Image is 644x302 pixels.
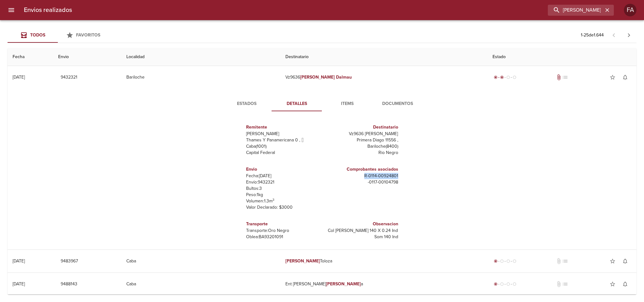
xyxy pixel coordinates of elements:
p: - 0117 - 00104798 [325,179,398,185]
p: Volumen: 1.3 m [246,198,320,204]
span: Items [326,100,369,108]
span: notifications_none [622,281,628,287]
span: radio_button_unchecked [506,259,510,263]
span: radio_button_unchecked [513,75,516,79]
span: 9432321 [61,74,77,81]
div: Abrir información de usuario [624,4,636,16]
span: No tiene pedido asociado [562,281,568,287]
h6: Observacion [325,221,398,228]
button: Activar notificaciones [619,71,631,84]
div: FA [624,4,636,16]
em: [PERSON_NAME] [285,258,320,264]
th: Fecha [8,48,53,66]
span: Todos [30,32,45,38]
p: Col [PERSON_NAME] 140 X 0.24 Ind Som 140 Ind [325,228,398,240]
span: 9483967 [61,257,78,265]
button: Agregar a favoritos [606,71,619,84]
span: Pagina anterior [606,32,621,38]
button: Activar notificaciones [619,255,631,267]
span: Tiene documentos adjuntos [556,74,562,80]
div: [DATE] [13,281,25,287]
h6: Destinatario [325,124,398,131]
div: Despachado [493,74,518,80]
span: radio_button_checked [494,75,498,79]
button: 9432321 [58,72,80,83]
th: Estado [487,48,636,66]
th: Localidad [121,48,280,66]
h6: Transporte [246,221,320,228]
button: Agregar a favoritos [606,255,619,267]
sup: 3 [272,198,274,202]
div: Tabs detalle de guia [222,96,423,111]
span: Detalles [276,100,318,108]
span: radio_button_unchecked [506,75,510,79]
h6: Comprobantes asociados [325,166,398,173]
button: 9483967 [58,255,80,267]
span: notifications_none [622,74,628,80]
span: No tiene pedido asociado [562,258,568,264]
p: Valor Declarado: $ 3000 [246,204,320,211]
p: Primera Diago 11556 , [325,137,398,143]
td: Ent [PERSON_NAME] a [280,273,487,295]
th: Destinatario [280,48,487,66]
p: Bultos: 3 [246,185,320,192]
button: 9488143 [58,278,80,290]
p: Bariloche ( 8400 ) [325,143,398,150]
td: Bariloche [121,66,280,89]
p: R - 0114 - 00924801 [325,173,398,179]
span: radio_button_unchecked [513,282,516,286]
span: No tiene documentos adjuntos [556,281,562,287]
div: Generado [493,281,518,287]
p: Capital Federal [246,150,320,156]
button: Activar notificaciones [619,278,631,290]
button: menu [4,3,19,18]
em: [PERSON_NAME] [326,281,361,287]
span: Estados [225,100,268,108]
span: radio_button_checked [500,75,504,79]
span: 9488143 [61,280,77,288]
span: radio_button_unchecked [506,282,510,286]
td: Vz9636 [280,66,487,89]
span: Favoritos [76,32,100,38]
p: Vz9636 [PERSON_NAME] [325,131,398,137]
span: star_border [609,74,616,80]
div: [DATE] [13,258,25,264]
span: radio_button_checked [494,282,498,286]
span: Pagina siguiente [621,28,636,43]
p: Transporte: Oro Negro [246,228,320,234]
td: Caba [121,273,280,295]
button: Agregar a favoritos [606,278,619,290]
td: Toloza [280,250,487,272]
p: Oblea: BA93201091 [246,234,320,240]
em: [PERSON_NAME] [300,74,335,80]
span: No tiene pedido asociado [562,74,568,80]
p: Peso: 1 kg [246,192,320,198]
span: radio_button_checked [494,259,498,263]
p: [PERSON_NAME] [246,131,320,137]
p: Rio Negro [325,150,398,156]
h6: Envios realizados [24,5,72,15]
div: Generado [493,258,518,264]
h6: Envio [246,166,320,173]
span: radio_button_unchecked [513,259,516,263]
p: Fecha: [DATE] [246,173,320,179]
span: star_border [609,258,616,264]
div: [DATE] [13,74,25,80]
span: radio_button_unchecked [500,259,504,263]
span: radio_button_unchecked [500,282,504,286]
p: Thames Y Panamericana 0 ,   [246,137,320,143]
p: 1 - 25 de 1.644 [581,32,604,38]
th: Envio [53,48,121,66]
span: No tiene documentos adjuntos [556,258,562,264]
input: buscar [548,5,603,16]
td: Caba [121,250,280,272]
p: Envío: 9432321 [246,179,320,185]
div: Tabs Envios [8,28,108,43]
p: Caba ( 1001 ) [246,143,320,150]
h6: Remitente [246,124,320,131]
span: star_border [609,281,616,287]
span: Documentos [376,100,419,108]
span: notifications_none [622,258,628,264]
em: Dalmau [336,74,352,80]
